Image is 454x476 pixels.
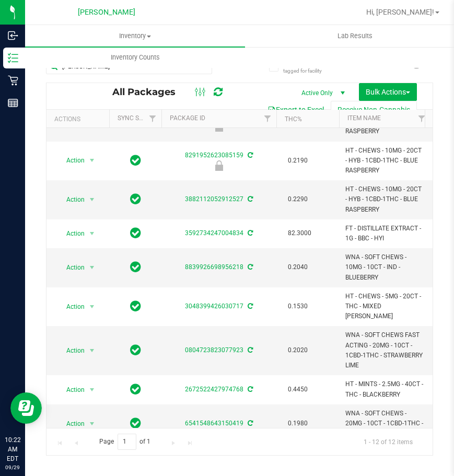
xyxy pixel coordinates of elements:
span: 0.2190 [283,153,313,168]
span: HT - CHEWS - 10MG - 20CT - HYB - 1CBD-1THC - BLUE RASPBERRY [345,184,424,215]
span: HT - MINTS - 2.5MG - 40CT - THC - BLACKBERRY [345,379,424,399]
span: Action [57,226,85,241]
span: Lab Results [323,31,387,41]
span: select [86,226,99,241]
button: Bulk Actions [359,83,417,101]
a: Sync Status [118,114,158,122]
span: 0.2290 [283,192,313,207]
span: 0.4450 [283,382,313,397]
span: HT - CHEWS - 5MG - 20CT - THC - MIXED [PERSON_NAME] [345,292,424,322]
div: Newly Received [160,160,278,171]
span: In Sync [130,343,141,357]
span: select [86,153,99,168]
span: 0.2040 [283,260,313,275]
span: select [86,299,99,314]
span: Sync from Compliance System [246,346,253,354]
a: Item Name [347,114,381,122]
a: Filter [259,110,276,127]
span: Sync from Compliance System [246,303,253,310]
span: Sync from Compliance System [246,420,253,427]
a: Filter [144,110,161,127]
span: Inventory Counts [97,53,174,62]
span: In Sync [130,226,141,240]
span: In Sync [130,382,141,397]
span: All Packages [112,86,186,98]
span: Action [57,299,85,314]
span: 0.1530 [283,299,313,314]
span: Bulk Actions [366,88,410,96]
a: 3882112052912527 [185,195,243,203]
span: Sync from Compliance System [246,229,253,237]
span: select [86,343,99,358]
a: Inventory Counts [25,47,245,68]
a: Filter [413,110,430,127]
span: WNA - SOFT CHEWS - 10MG - 10CT - IND - BLUEBERRY [345,252,424,283]
inline-svg: Inventory [8,53,18,63]
span: Inventory [25,31,245,41]
span: Action [57,416,85,431]
a: 8839926698956218 [185,263,243,271]
span: select [86,416,99,431]
iframe: Resource center [10,392,42,424]
a: Inventory [25,25,245,47]
span: In Sync [130,416,141,431]
span: Action [57,343,85,358]
span: WNA - SOFT CHEWS - 20MG - 10CT - 1CBD-1THC - STRAWBERRY LEMONADE [345,409,424,439]
span: Sync from Compliance System [246,195,253,203]
span: select [86,260,99,275]
span: Page of 1 [90,434,159,450]
button: Export to Excel [261,101,331,119]
inline-svg: Inbound [8,30,18,41]
span: FT - DISTILLATE EXTRACT - 1G - BBC - HYI [345,224,424,243]
span: Action [57,260,85,275]
p: 09/29 [5,463,20,471]
p: 10:22 AM EDT [5,435,20,463]
input: 1 [118,434,136,450]
span: In Sync [130,153,141,168]
span: 0.2020 [283,343,313,358]
a: THC% [285,115,302,123]
span: In Sync [130,192,141,206]
button: Receive Non-Cannabis [331,101,417,119]
span: 1 - 12 of 12 items [355,434,421,449]
span: [PERSON_NAME] [78,8,135,17]
span: Action [57,382,85,397]
span: In Sync [130,260,141,274]
span: HT - CHEWS - 10MG - 20CT - HYB - 1CBD-1THC - BLUE RASPBERRY [345,146,424,176]
span: Sync from Compliance System [246,386,253,393]
a: Package ID [170,114,205,122]
span: select [86,192,99,207]
a: 6541548643150419 [185,420,243,427]
a: 3592734247004834 [185,229,243,237]
span: select [86,382,99,397]
span: Sync from Compliance System [246,152,253,159]
span: 82.3000 [283,226,317,241]
span: Action [57,192,85,207]
span: Hi, [PERSON_NAME]! [366,8,434,16]
span: Sync from Compliance System [246,263,253,271]
a: 8291952623085159 [185,152,243,159]
a: 2672522427974768 [185,386,243,393]
a: 3048399426030717 [185,303,243,310]
span: WNA - SOFT CHEWS FAST ACTING - 20MG - 10CT - 1CBD-1THC - STRAWBERRY LIME [345,330,424,370]
a: 0804723823077923 [185,346,243,354]
span: 0.1980 [283,416,313,431]
div: Actions [54,115,105,123]
span: Action [57,153,85,168]
span: In Sync [130,299,141,314]
inline-svg: Retail [8,75,18,86]
inline-svg: Reports [8,98,18,108]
